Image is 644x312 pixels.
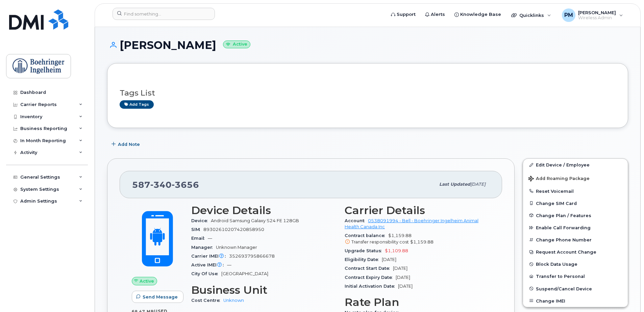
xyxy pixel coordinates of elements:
[345,257,382,262] span: Eligibility Date
[523,246,628,258] button: Request Account Change
[523,283,628,295] button: Suspend/Cancel Device
[345,233,490,245] span: $1,159.88
[140,278,154,284] span: Active
[439,182,470,187] span: Last updated
[396,275,410,280] span: [DATE]
[191,227,203,232] span: SIM
[528,176,590,182] span: Add Roaming Package
[523,209,628,222] button: Change Plan / Features
[191,298,223,303] span: Cost Centre
[536,225,591,230] span: Enable Call Forwarding
[107,39,628,51] h1: [PERSON_NAME]
[132,180,199,190] span: 587
[191,218,211,223] span: Device
[351,239,409,244] span: Transfer responsibility cost
[523,270,628,282] button: Transfer to Personal
[223,41,250,48] small: Active
[523,258,628,270] button: Block Data Usage
[536,286,592,291] span: Suspend/Cancel Device
[345,275,396,280] span: Contract Expiry Date
[345,233,388,238] span: Contract balance
[523,185,628,197] button: Reset Voicemail
[523,234,628,246] button: Change Phone Number
[143,294,178,300] span: Send Message
[410,239,434,244] span: $1,159.88
[229,254,275,259] span: 352693795866678
[523,197,628,209] button: Change SIM Card
[523,222,628,234] button: Enable Call Forwarding
[345,218,368,223] span: Account
[191,254,229,259] span: Carrier IMEI
[191,236,208,241] span: Email
[191,284,337,296] h3: Business Unit
[523,159,628,171] a: Edit Device / Employee
[523,171,628,185] button: Add Roaming Package
[221,271,268,276] span: [GEOGRAPHIC_DATA]
[345,266,393,271] span: Contract Start Date
[203,227,264,232] span: 89302610207420858950
[216,245,257,250] span: Unknown Manager
[345,296,490,308] h3: Rate Plan
[150,180,172,190] span: 340
[132,291,183,303] button: Send Message
[118,141,140,148] span: Add Note
[523,295,628,307] button: Change IMEI
[536,213,591,218] span: Change Plan / Features
[208,236,212,241] span: —
[120,89,616,97] h3: Tags List
[211,218,299,223] span: Android Samsung Galaxy S24 FE 128GB
[191,262,227,267] span: Active IMEI
[345,204,490,216] h3: Carrier Details
[345,218,478,229] a: 0538091994 - Bell - Boehringer Ingelheim Animal Health Canada Inc
[223,298,244,303] a: Unknown
[382,257,396,262] span: [DATE]
[107,138,146,150] button: Add Note
[191,204,337,216] h3: Device Details
[227,262,231,267] span: —
[393,266,407,271] span: [DATE]
[398,284,413,289] span: [DATE]
[345,284,398,289] span: Initial Activation Date
[470,182,486,187] span: [DATE]
[120,100,154,109] a: Add tags
[191,245,216,250] span: Manager
[385,248,408,253] span: $1,109.88
[345,248,385,253] span: Upgrade Status
[172,180,199,190] span: 3656
[191,271,221,276] span: City Of Use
